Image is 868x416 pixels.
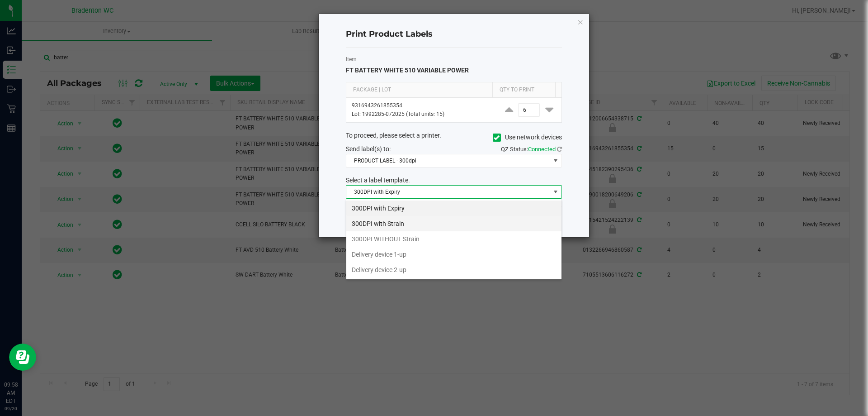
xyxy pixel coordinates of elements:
h4: Print Product Labels [346,29,562,40]
p: Lot: 1992285-072025 (Total units: 15) [352,110,491,119]
span: FT BATTERY WHITE 510 VARIABLE POWER [346,67,469,74]
div: Select a label template. [339,176,569,185]
th: Qty to Print [492,82,555,98]
span: 300DPI with Expiry [346,186,550,198]
span: Send label(s) to: [346,145,391,153]
p: 9316943261855354 [352,101,491,110]
li: Delivery device 1-up [346,247,561,262]
span: PRODUCT LABEL - 300dpi [346,154,550,167]
li: Delivery device 2-up [346,262,561,277]
label: Use network devices [493,133,562,142]
span: Connected [528,146,556,153]
label: Item [346,55,562,63]
li: 300DPI WITHOUT Strain [346,231,561,247]
li: 300DPI with Strain [346,216,561,231]
iframe: Resource center [9,344,36,371]
th: Package | Lot [346,82,492,98]
span: QZ Status: [501,146,562,153]
li: 300DPI with Expiry [346,201,561,216]
div: To proceed, please select a printer. [339,131,569,144]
